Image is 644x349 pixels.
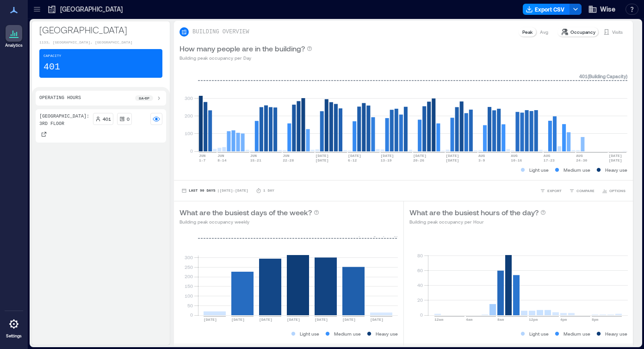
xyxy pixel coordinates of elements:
[576,158,587,162] text: 24-30
[217,154,224,158] text: JUN
[263,188,274,193] p: 1 Day
[316,154,329,158] text: [DATE]
[381,158,392,162] text: 13-19
[376,330,398,337] p: Heavy use
[334,330,361,337] p: Medium use
[529,330,549,337] p: Light use
[180,207,312,218] p: What are the busiest days of the week?
[592,318,599,322] text: 8pm
[180,186,250,195] button: Last 90 Days |[DATE]-[DATE]
[185,274,193,279] tspan: 200
[434,318,443,322] text: 12am
[2,22,25,51] a: Analytics
[185,131,193,136] tspan: 100
[342,318,356,322] text: [DATE]
[522,28,533,36] p: Peak
[446,158,459,162] text: [DATE]
[497,318,504,322] text: 8am
[199,154,206,158] text: JUN
[600,186,627,195] button: OPTIONS
[39,113,89,128] p: [GEOGRAPHIC_DATA]: 3rd floor
[563,166,590,174] p: Medium use
[185,283,193,289] tspan: 150
[192,28,249,36] p: BUILDING OVERVIEW
[348,158,357,162] text: 6-12
[478,158,485,162] text: 3-9
[39,23,162,36] p: [GEOGRAPHIC_DATA]
[605,166,627,174] p: Heavy use
[560,318,567,322] text: 4pm
[185,113,193,118] tspan: 200
[381,154,394,158] text: [DATE]
[185,293,193,299] tspan: 100
[348,154,361,158] text: [DATE]
[466,318,473,322] text: 4am
[612,28,623,36] p: Visits
[563,330,590,337] p: Medium use
[250,154,257,158] text: JUN
[39,94,81,102] p: Operating Hours
[103,115,111,123] p: 401
[185,264,193,270] tspan: 250
[250,158,261,162] text: 15-21
[259,318,272,322] text: [DATE]
[43,53,61,59] p: Capacity
[139,95,149,101] p: 8a - 6p
[127,115,130,123] p: 0
[187,303,193,308] tspan: 50
[43,61,60,74] p: 401
[420,312,422,318] tspan: 0
[417,297,422,303] tspan: 20
[600,5,615,14] span: Wise
[478,154,485,158] text: AUG
[417,268,422,273] tspan: 60
[217,158,226,162] text: 8-14
[283,158,294,162] text: 22-28
[605,330,627,337] p: Heavy use
[283,154,290,158] text: JUN
[523,4,570,15] button: Export CSV
[511,158,522,162] text: 10-16
[204,318,217,322] text: [DATE]
[413,154,427,158] text: [DATE]
[567,186,596,195] button: COMPARE
[417,253,422,258] tspan: 80
[370,318,384,322] text: [DATE]
[511,154,518,158] text: AUG
[190,148,193,154] tspan: 0
[60,5,123,14] p: [GEOGRAPHIC_DATA]
[576,188,594,193] span: COMPARE
[540,28,548,36] p: Avg
[529,318,538,322] text: 12pm
[300,330,319,337] p: Light use
[180,54,312,62] p: Building peak occupancy per Day
[315,318,328,322] text: [DATE]
[409,207,539,218] p: What are the busiest hours of the day?
[417,282,422,288] tspan: 40
[3,313,25,342] a: Settings
[609,188,625,193] span: OPTIONS
[544,158,555,162] text: 17-23
[180,218,319,225] p: Building peak occupancy weekly
[185,255,193,260] tspan: 300
[180,43,305,54] p: How many people are in the building?
[538,186,563,195] button: EXPORT
[6,333,22,339] p: Settings
[413,158,424,162] text: 20-26
[199,158,206,162] text: 1-7
[231,318,245,322] text: [DATE]
[185,95,193,101] tspan: 300
[544,154,551,158] text: AUG
[570,28,595,36] p: Occupancy
[5,43,23,48] p: Analytics
[576,154,583,158] text: AUG
[39,40,162,45] p: 1133, [GEOGRAPHIC_DATA], [GEOGRAPHIC_DATA]
[287,318,300,322] text: [DATE]
[529,166,549,174] p: Light use
[446,154,459,158] text: [DATE]
[609,154,622,158] text: [DATE]
[190,312,193,318] tspan: 0
[547,188,562,193] span: EXPORT
[316,158,329,162] text: [DATE]
[409,218,546,225] p: Building peak occupancy per Hour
